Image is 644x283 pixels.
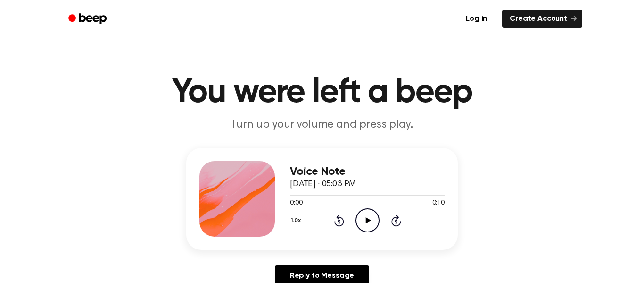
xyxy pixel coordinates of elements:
h1: You were left a beep [81,76,563,110]
a: Beep [62,10,115,28]
span: 0:00 [290,198,302,208]
p: Turn up your volume and press play. [141,117,503,133]
a: Log in [456,8,496,30]
span: 0:10 [432,198,445,208]
span: [DATE] · 05:03 PM [290,180,356,189]
a: Create Account [502,10,582,28]
button: 1.0x [290,213,304,229]
h3: Voice Note [290,165,445,178]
